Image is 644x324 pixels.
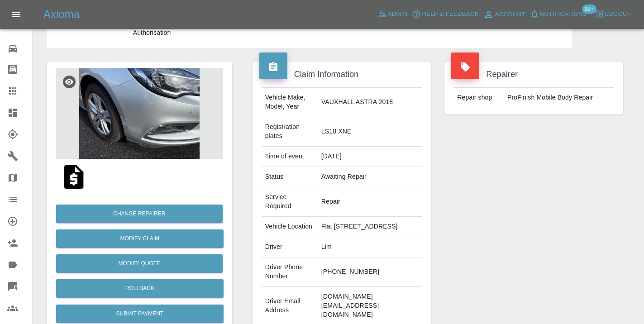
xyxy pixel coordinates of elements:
[262,187,318,217] td: Service Required
[453,88,504,108] td: Repair shop
[262,237,318,257] td: Driver
[318,187,422,217] td: Repair
[318,237,422,257] td: Lim
[262,257,318,287] td: Driver Phone Number
[262,117,318,147] td: Registration plates
[605,9,631,19] span: Logout
[481,7,528,22] a: Account
[262,217,318,237] td: Vehicle Location
[318,117,422,147] td: LS18 XNE
[56,229,224,248] a: Modify Claim
[262,167,318,187] td: Status
[259,68,425,81] h4: Claim Information
[504,88,614,108] td: ProFinish Mobile Body Repair
[388,9,408,19] span: Admin
[495,10,525,20] span: Account
[528,7,589,21] button: Notifications
[318,217,422,237] td: Flat [STREET_ADDRESS]
[376,7,410,21] a: Admin
[56,305,224,323] button: Submit Payment
[422,9,478,19] span: Help & Feedback
[593,7,633,21] button: Logout
[56,254,223,273] button: Modify Quote
[262,147,318,167] td: Time of event
[540,9,587,19] span: Notifications
[318,147,422,167] td: [DATE]
[582,5,596,14] span: 99+
[318,88,422,117] td: VAUXHALL ASTRA 2018
[56,279,224,298] button: Rollback
[451,68,616,81] h4: Repairer
[43,7,80,22] h5: Axioma
[56,205,223,223] button: Change Repairer
[318,257,422,287] td: [PHONE_NUMBER]
[59,162,88,191] img: original/bbb72cd2-644e-4943-a19b-436c9865a896
[318,167,422,187] td: Awaiting Repair
[262,88,318,117] td: Vehicle Make, Model, Year
[5,4,27,25] button: Open drawer
[56,68,223,159] img: 672cdc88-c6b8-4695-85f7-1297b6d0c86e
[410,7,481,21] button: Help & Feedback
